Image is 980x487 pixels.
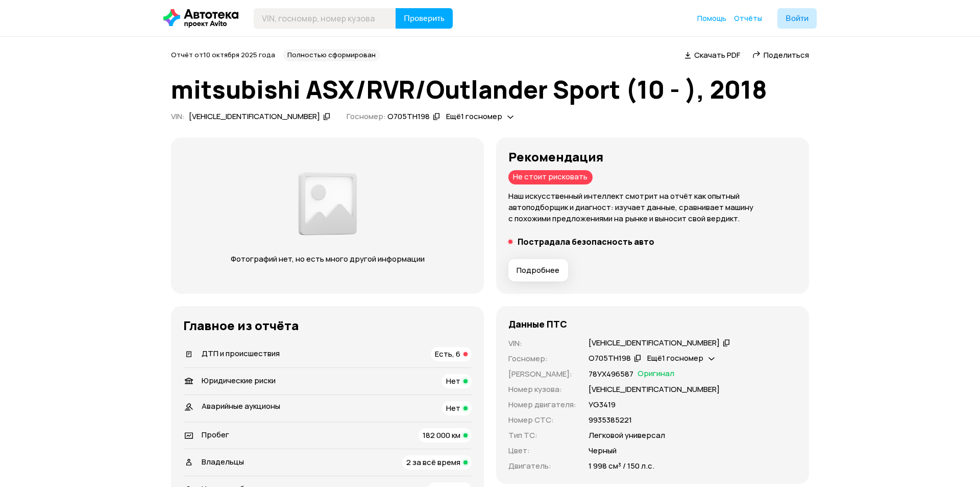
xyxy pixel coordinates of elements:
img: 2a3f492e8892fc00.png [296,167,360,241]
p: Двигатель : [508,460,576,472]
span: Поделиться [764,50,809,60]
h3: Рекомендация [508,150,797,164]
p: Тип ТС : [508,430,576,441]
div: О705ТН198 [589,353,631,364]
input: VIN, госномер, номер кузова [254,8,396,29]
p: 9935385221 [589,414,632,426]
span: Проверить [404,14,445,22]
span: 182 000 км [423,430,460,440]
span: Ещё 1 госномер [446,111,502,122]
button: Проверить [396,8,453,29]
span: Аварийные аукционы [202,401,280,411]
span: Пробег [202,429,229,440]
button: Войти [777,8,817,29]
span: Владельцы [202,456,244,467]
p: Госномер : [508,353,576,364]
h5: Пострадала безопасность авто [518,237,654,247]
p: УG3419 [589,399,616,410]
a: Помощь [697,13,726,24]
span: Подробнее [517,265,559,275]
p: Наш искусственный интеллект смотрит на отчёт как опытный автоподборщик и диагност: изучает данные... [508,191,797,224]
p: Легковой универсал [589,430,665,441]
h4: Данные ПТС [508,318,567,330]
div: [VEHICLE_IDENTIFICATION_NUMBER] [189,111,320,122]
p: Номер СТС : [508,414,576,426]
h1: mitsubishi ASX/RVR/Outlander Sport (10 - ), 2018 [171,76,809,103]
span: VIN : [171,111,185,122]
span: Скачать PDF [694,50,740,60]
span: Юридические риски [202,375,276,386]
span: Нет [446,376,460,386]
span: Отчёт от 10 октября 2025 года [171,50,275,59]
span: Ещё 1 госномер [647,353,703,363]
p: Номер двигателя : [508,399,576,410]
button: Подробнее [508,259,568,282]
div: Не стоит рисковать [508,170,593,184]
p: Номер кузова : [508,384,576,395]
div: О705ТН198 [387,111,430,122]
p: 78УХ496587 [589,368,633,380]
div: Полностью сформирован [283,49,380,61]
a: Отчёты [734,13,762,24]
span: Оригинал [638,368,674,380]
a: Поделиться [752,50,809,60]
span: Нет [446,403,460,413]
p: Фотографий нет, но есть много другой информации [220,253,434,265]
span: 2 за всё время [406,457,460,468]
span: Войти [786,14,808,22]
span: Госномер: [347,111,386,122]
p: Черный [589,445,617,456]
p: 1 998 см³ / 150 л.с. [589,460,654,472]
span: Есть, 6 [435,349,460,359]
span: ДТП и происшествия [202,348,280,359]
p: VIN : [508,338,576,349]
p: [VEHICLE_IDENTIFICATION_NUMBER] [589,384,720,395]
a: Скачать PDF [684,50,740,60]
div: [VEHICLE_IDENTIFICATION_NUMBER] [589,338,720,349]
p: Цвет : [508,445,576,456]
h3: Главное из отчёта [183,318,472,333]
p: [PERSON_NAME] : [508,368,576,380]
